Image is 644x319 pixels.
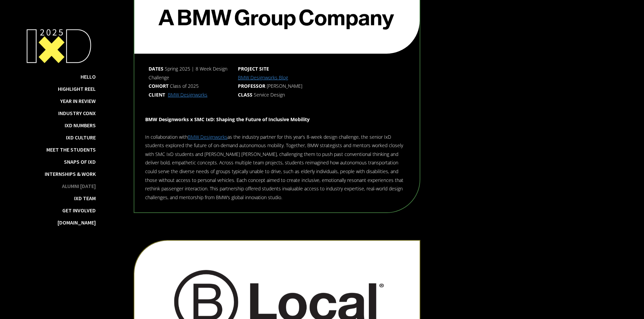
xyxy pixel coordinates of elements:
a: IxD Team [74,195,96,202]
a: Industry ConX [58,110,96,116]
strong: ‍ [199,83,200,89]
strong: Dates [149,65,165,72]
strong: Client [149,91,166,98]
a: Meet the Students [46,146,96,153]
strong: BMW Designworks x SMC IxD: Shaping the Future of Inclusive Mobility ‍ [145,116,310,123]
a: Alumni [DATE] [62,183,96,189]
a: [DOMAIN_NAME] [58,219,96,226]
a: BMW Designworks [168,91,207,98]
a: Highlight Reel [58,85,96,92]
a: IxD Numbers [65,122,96,129]
a: IxD Culture [66,134,96,141]
strong: Project site [238,65,270,72]
a: BMW Designworks Blog [238,74,288,81]
a: Snaps of IxD [64,158,96,165]
strong: Cohort [149,83,170,89]
strong: Professor [238,83,267,89]
div: Spring 2025 | 8 Week Design Challenge Class of 2025 [149,64,231,99]
div: [PERSON_NAME] Service Design [238,64,320,99]
a: Hello [81,73,96,80]
a: BMW Designworks [188,134,227,140]
strong: Class [238,91,254,98]
a: Year in Review [60,98,96,104]
a: Internships & Work [45,170,96,177]
div: In collaboration with as the industry partner for this year’s 8-week design challenge, the senior... [145,115,409,202]
a: Get Involved [62,207,96,214]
